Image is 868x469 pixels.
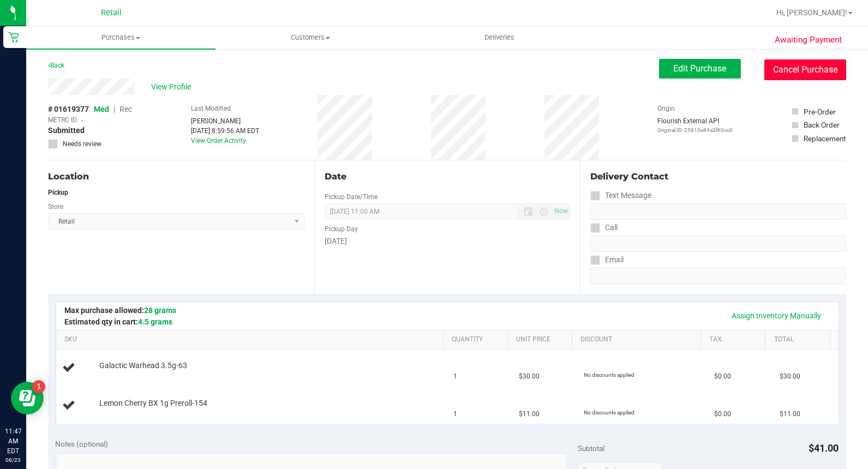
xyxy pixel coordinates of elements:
[113,105,115,113] span: |
[48,115,79,125] span: METRC ID:
[119,105,132,113] span: Rec
[470,33,529,43] span: Deliveries
[804,133,846,144] div: Replacement
[764,59,846,80] button: Cancel Purchase
[48,202,63,212] label: Store
[48,125,85,136] span: Submitted
[56,440,109,448] span: Notes (optional)
[578,444,604,453] span: Subtotal
[11,382,44,414] iframe: Resource center
[454,371,458,382] span: 1
[590,170,846,183] div: Delivery Contact
[657,126,733,134] p: Original ID: 25810e84a3f60cc0
[674,63,727,74] span: Edit Purchase
[804,106,836,117] div: Pre-Order
[48,62,64,69] a: Back
[590,252,624,268] label: Email
[516,335,568,344] a: Unit Price
[715,409,732,419] span: $0.00
[48,170,304,183] div: Location
[780,371,800,382] span: $30.00
[26,33,215,43] span: Purchases
[659,59,741,79] button: Edit Purchase
[94,105,109,113] span: Med
[657,116,733,134] div: Flourish External API
[454,409,458,419] span: 1
[590,236,846,252] input: Format: (999) 999-9999
[580,335,697,344] a: Discount
[715,371,732,382] span: $0.00
[809,442,839,454] span: $41.00
[32,380,45,393] iframe: Resource center unread badge
[325,236,571,247] div: [DATE]
[405,26,594,49] a: Deliveries
[774,335,826,344] a: Total
[325,192,378,202] label: Pickup Date/Time
[99,360,187,371] span: Galactic Warhead 3.5g-63
[215,26,405,49] a: Customers
[775,34,842,46] span: Awaiting Payment
[151,81,195,93] span: View Profile
[657,104,675,113] label: Origin
[519,409,540,419] span: $11.00
[780,409,800,419] span: $11.00
[48,104,89,115] span: # 01619377
[710,335,762,344] a: Tax
[101,8,122,17] span: Retail
[590,188,651,203] label: Text Message
[804,119,840,130] div: Back Order
[725,306,829,325] a: Assign Inventory Manually
[584,372,635,378] span: No discounts applied
[5,426,21,456] p: 11:47 AM EDT
[191,104,231,113] label: Last Modified
[138,317,172,326] span: 4.5 grams
[26,26,215,49] a: Purchases
[81,115,83,125] span: -
[8,32,19,43] inline-svg: Retail
[191,116,259,126] div: [PERSON_NAME]
[64,335,439,344] a: SKU
[519,371,540,382] span: $30.00
[590,203,846,220] input: Format: (999) 999-9999
[776,8,847,17] span: Hi, [PERSON_NAME]!
[144,306,176,315] span: 28 grams
[325,224,358,234] label: Pickup Day
[590,220,618,236] label: Call
[191,126,259,136] div: [DATE] 8:59:56 AM EDT
[191,137,246,145] a: View Order Activity
[452,335,504,344] a: Quantity
[325,170,571,183] div: Date
[584,410,635,416] span: No discounts applied
[99,398,207,408] span: Lemon Cherry BX 1g Preroll-154
[63,139,101,149] span: Needs review
[5,456,21,464] p: 08/23
[64,306,176,315] span: Max purchase allowed:
[64,317,172,326] span: Estimated qty in cart:
[216,33,404,43] span: Customers
[48,189,68,196] strong: Pickup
